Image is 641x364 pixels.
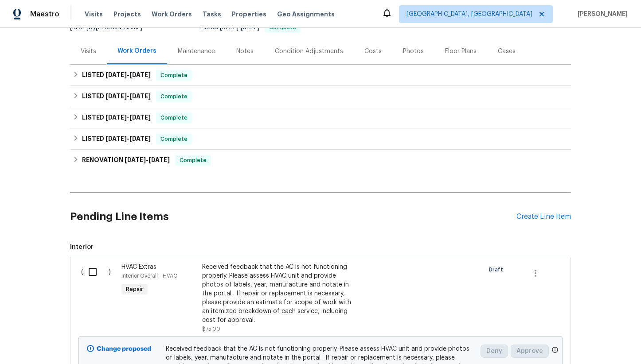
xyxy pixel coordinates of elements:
[157,113,191,122] span: Complete
[106,72,127,78] span: [DATE]
[202,326,220,332] span: $75.00
[117,46,156,55] div: Work Orders
[30,10,59,19] span: Maestro
[78,260,119,336] div: ( )
[241,24,259,31] span: [DATE]
[129,114,151,120] span: [DATE]
[202,263,358,325] div: Received feedback that the AC is not functioning properly. Please assess HVAC unit and provide ph...
[70,243,571,252] span: Interior
[113,10,141,19] span: Projects
[236,47,254,56] div: Notes
[122,285,147,294] span: Repair
[70,150,571,171] div: RENOVATION [DATE]-[DATE]Complete
[157,135,191,143] span: Complete
[511,345,549,358] button: Approve
[70,65,571,86] div: LISTED [DATE]-[DATE]Complete
[70,86,571,107] div: LISTED [DATE]-[DATE]Complete
[277,10,335,19] span: Geo Assignments
[82,155,170,166] h6: RENOVATION
[106,136,127,142] span: [DATE]
[106,93,151,99] span: -
[200,24,301,31] span: Listed
[97,346,151,352] b: Change proposed
[220,24,259,31] span: -
[220,24,238,31] span: [DATE]
[129,93,151,99] span: [DATE]
[403,47,424,56] div: Photos
[178,47,215,56] div: Maintenance
[516,213,571,221] div: Create Line Item
[82,91,151,102] h6: LISTED
[157,71,191,80] span: Complete
[176,156,210,165] span: Complete
[574,10,628,19] span: [PERSON_NAME]
[129,72,151,78] span: [DATE]
[275,47,343,56] div: Condition Adjustments
[85,10,103,19] span: Visits
[70,128,571,150] div: LISTED [DATE]-[DATE]Complete
[489,265,507,274] span: Draft
[82,70,151,81] h6: LISTED
[152,10,192,19] span: Work Orders
[149,157,170,163] span: [DATE]
[121,264,156,270] span: HVAC Extras
[406,10,532,19] span: [GEOGRAPHIC_DATA], [GEOGRAPHIC_DATA]
[82,134,151,144] h6: LISTED
[203,11,221,17] span: Tasks
[481,345,508,358] button: Deny
[106,136,151,142] span: -
[232,10,266,19] span: Properties
[125,157,170,163] span: -
[106,114,151,120] span: -
[82,112,151,123] h6: LISTED
[129,136,151,142] span: [DATE]
[70,107,571,128] div: LISTED [DATE]-[DATE]Complete
[106,93,127,99] span: [DATE]
[81,47,96,56] div: Visits
[125,157,146,163] span: [DATE]
[121,273,177,279] span: Interior Overall - HVAC
[551,346,559,356] span: Only a market manager or an area construction manager can approve
[106,114,127,120] span: [DATE]
[364,47,382,56] div: Costs
[498,47,516,56] div: Cases
[445,47,477,56] div: Floor Plans
[157,92,191,101] span: Complete
[106,72,151,78] span: -
[70,24,89,31] span: [DATE]
[70,196,516,237] h2: Pending Line Items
